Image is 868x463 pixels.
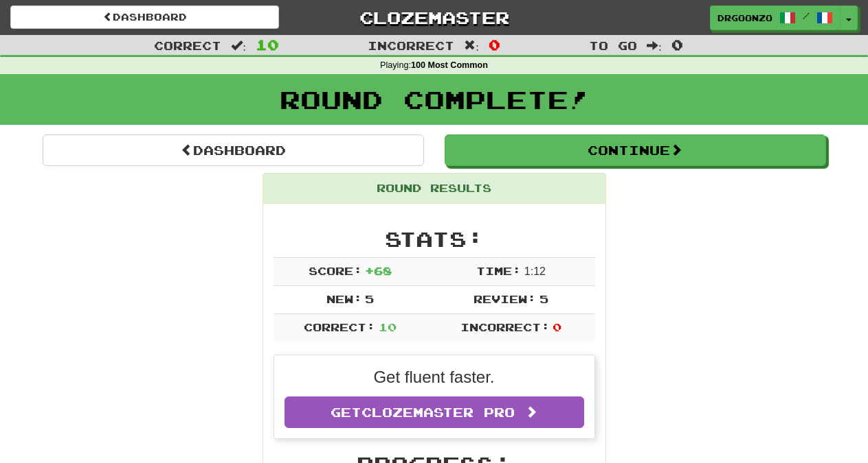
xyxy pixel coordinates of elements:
[476,264,521,277] span: Time:
[710,5,841,30] a: DrGoonzo /
[489,36,500,53] span: 0
[524,265,546,277] span: 1 : 12
[368,38,454,52] span: Incorrect
[300,5,568,29] a: Clozemaster
[553,320,561,333] span: 0
[717,12,772,24] span: DrGoonzo
[361,405,515,420] span: Clozemaster Pro
[589,38,637,52] span: To go
[154,38,221,52] span: Correct
[43,134,424,166] a: Dashboard
[671,36,683,53] span: 0
[464,40,479,51] span: :
[445,134,826,166] button: Continue
[5,86,863,113] h1: Round Complete!
[539,292,548,305] span: 5
[263,174,605,204] div: Round Results
[365,264,392,277] span: + 68
[10,5,279,29] a: Dashboard
[411,60,488,70] strong: 100 Most Common
[647,40,662,51] span: :
[365,292,374,305] span: 5
[304,320,375,333] span: Correct:
[803,11,810,21] span: /
[285,396,584,428] a: GetClozemaster Pro
[309,264,362,277] span: Score:
[326,292,362,305] span: New:
[285,366,584,389] p: Get fluent faster.
[274,228,595,250] h2: Stats:
[460,320,550,333] span: Incorrect:
[231,40,246,51] span: :
[379,320,397,333] span: 10
[474,292,536,305] span: Review:
[256,36,279,53] span: 10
